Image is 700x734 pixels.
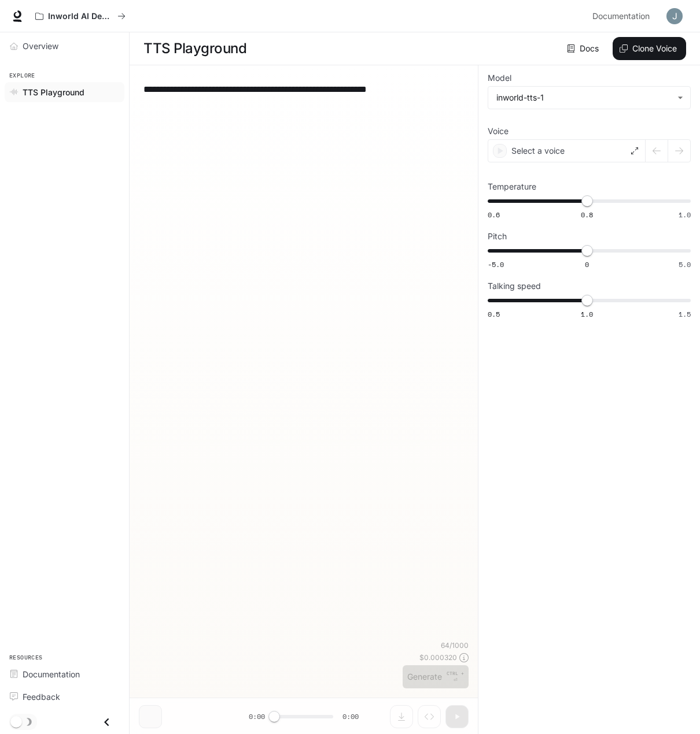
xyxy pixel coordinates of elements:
[488,210,500,220] span: 0.6
[679,309,691,319] span: 1.5
[679,210,691,220] span: 1.0
[30,5,131,28] button: All workspaces
[592,9,650,24] span: Documentation
[488,74,511,82] p: Model
[5,687,124,707] a: Feedback
[581,309,593,319] span: 1.0
[23,86,84,98] span: TTS Playground
[5,36,124,56] a: Overview
[663,5,686,28] button: User avatar
[10,715,22,728] span: Dark mode toggle
[94,710,120,734] button: Close drawer
[488,309,500,319] span: 0.5
[581,210,593,220] span: 0.8
[511,145,565,157] p: Select a voice
[565,37,603,60] a: Docs
[679,260,691,269] span: 5.0
[488,183,536,191] p: Temperature
[5,82,124,102] a: TTS Playground
[585,260,589,269] span: 0
[613,37,686,60] button: Clone Voice
[5,664,124,684] a: Documentation
[23,691,60,703] span: Feedback
[666,8,683,24] img: User avatar
[419,653,457,662] p: $ 0.000320
[488,87,690,109] div: inworld-tts-1
[588,5,658,28] a: Documentation
[23,668,80,680] span: Documentation
[48,12,113,21] p: Inworld AI Demos
[496,92,672,103] div: inworld-tts-1
[488,260,504,269] span: -5.0
[488,127,509,135] p: Voice
[488,282,541,290] p: Talking speed
[441,640,469,650] p: 64 / 1000
[23,40,58,52] span: Overview
[143,37,246,60] h1: TTS Playground
[488,232,507,240] p: Pitch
